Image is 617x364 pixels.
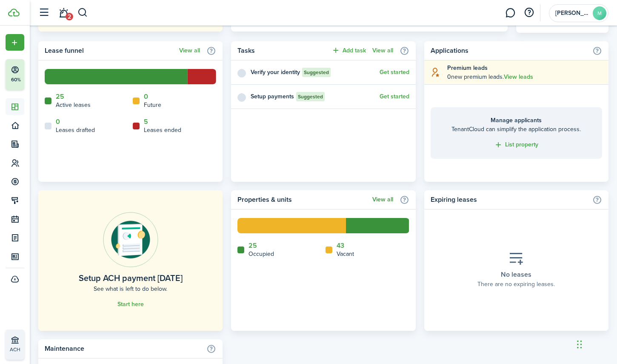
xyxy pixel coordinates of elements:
[66,13,73,20] span: 2
[555,10,589,16] span: Marlane
[431,67,441,77] i: soft
[439,125,594,134] home-placeholder-description: TenantCloud can simplify the application process.
[251,68,300,77] widget-list-item-title: Verify your identity
[6,59,76,90] button: 60%
[56,100,91,109] home-widget-title: Active leases
[56,126,95,135] home-widget-title: Leases drafted
[45,46,175,56] home-widget-title: Lease funnel
[504,74,533,80] a: View leads
[337,249,354,258] home-widget-title: Vacant
[431,195,588,205] home-widget-title: Expiring leases
[494,140,538,150] a: List property
[144,118,148,126] a: 5
[593,6,606,20] avatar-text: M
[431,46,588,56] home-widget-title: Applications
[103,212,158,267] img: Online payments
[237,46,327,56] home-widget-title: Tasks
[380,69,409,76] button: Get started
[10,346,60,353] p: ACH
[249,249,274,258] home-widget-title: Occupied
[251,92,294,101] widget-list-item-title: Setup payments
[144,93,148,100] a: 0
[447,72,602,81] explanation-description: 0 new premium leads .
[45,344,202,354] home-widget-title: Maintenance
[337,242,344,249] a: 43
[237,195,368,205] home-widget-title: Properties & units
[502,2,518,24] a: Messaging
[94,284,167,293] home-placeholder-description: See what is left to do below.
[372,196,393,203] a: View all
[11,76,21,83] p: 60%
[522,6,536,20] button: Open resource center
[380,93,409,100] a: Get started
[144,100,161,109] home-widget-title: Future
[447,63,602,72] explanation-title: Premium leads
[304,69,329,76] span: Suggested
[477,280,555,289] placeholder-description: There are no expiring leases.
[6,330,24,360] a: ACH
[8,9,20,17] img: TenantCloud
[77,6,88,20] button: Search
[36,5,52,21] button: Open sidebar
[117,301,144,308] a: Start here
[55,2,71,24] a: Notifications
[574,323,617,364] iframe: Chat Widget
[298,93,323,100] span: Suggested
[372,47,393,54] a: View all
[501,269,531,280] placeholder-title: No leases
[56,118,60,126] a: 0
[144,126,181,135] home-widget-title: Leases ended
[439,116,594,125] home-placeholder-title: Manage applicants
[6,34,24,51] button: Open menu
[179,47,200,54] a: View all
[79,272,183,284] home-placeholder-title: Setup ACH payment [DATE]
[577,332,582,357] div: Drag
[249,242,257,249] a: 25
[331,46,366,55] button: Add task
[56,93,64,100] a: 25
